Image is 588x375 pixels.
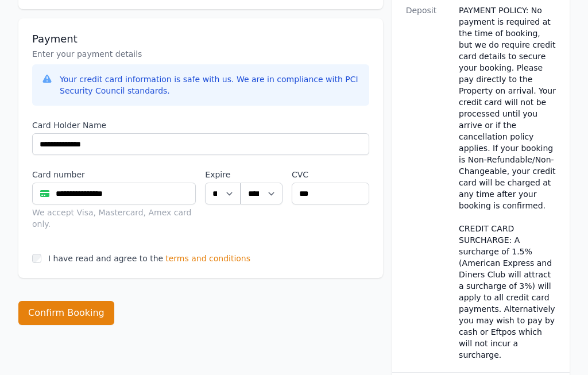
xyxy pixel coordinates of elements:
[165,253,250,264] span: terms and conditions
[292,169,369,180] label: CVC
[32,169,196,180] label: Card number
[32,119,369,131] label: Card Holder Name
[459,5,556,361] dd: PAYMENT POLICY: No payment is required at the time of booking, but we do require credit card deta...
[32,32,369,46] h3: Payment
[32,207,196,230] div: We accept Visa, Mastercard, Amex card only.
[241,169,283,180] label: .
[406,5,450,361] dt: Deposit
[48,254,163,263] label: I have read and agree to the
[32,48,369,60] p: Enter your payment details
[205,169,241,180] label: Expire
[18,301,114,325] button: Confirm Booking
[60,74,360,96] div: Your credit card information is safe with us. We are in compliance with PCI Security Council stan...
